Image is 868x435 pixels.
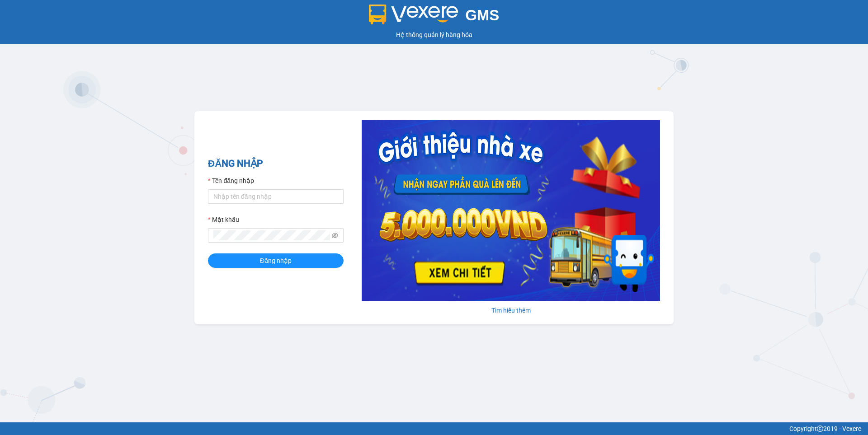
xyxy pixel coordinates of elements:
label: Mật khẩu [208,215,239,225]
a: GMS [369,14,500,21]
span: eye-invisible [332,232,338,239]
span: Đăng nhập [260,256,292,266]
div: Hệ thống quản lý hàng hóa [2,30,866,40]
h2: ĐĂNG NHẬP [208,156,344,171]
div: Tìm hiểu thêm [362,305,660,315]
input: Tên đăng nhập [208,189,344,204]
input: Mật khẩu [213,230,330,240]
label: Tên đăng nhập [208,176,254,186]
span: copyright [817,426,823,432]
div: Copyright 2019 - Vexere [7,424,861,434]
span: GMS [465,7,499,23]
img: banner-0 [362,120,660,301]
button: Đăng nhập [208,253,344,268]
img: logo 2 [369,5,458,24]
